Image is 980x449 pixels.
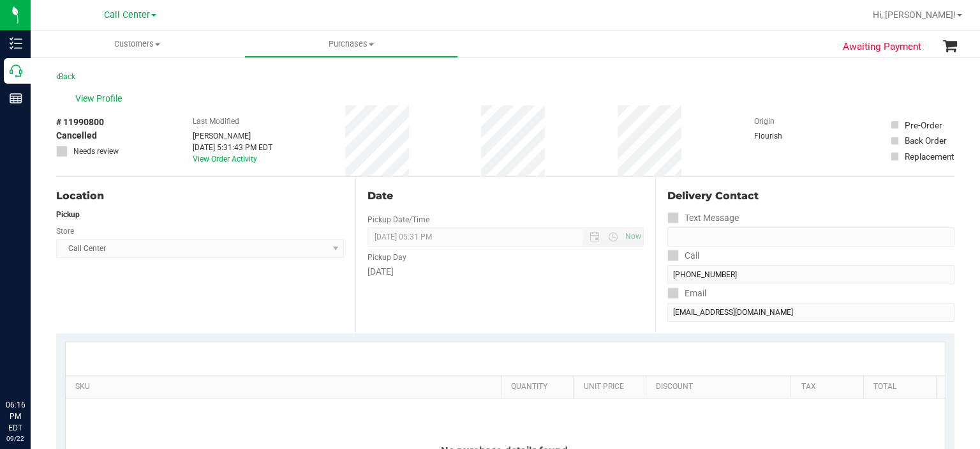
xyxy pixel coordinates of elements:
[193,130,272,142] div: [PERSON_NAME]
[56,225,74,237] label: Store
[367,188,643,204] div: Date
[56,188,344,204] div: Location
[104,10,150,20] span: Call Center
[244,31,458,57] a: Purchases
[56,72,75,81] a: Back
[367,265,643,278] div: [DATE]
[38,345,53,360] iframe: Resource center unread badge
[843,40,921,54] span: Awaiting Payment
[667,265,954,284] input: Format: (999) 999-9999
[511,382,568,392] a: Quantity
[367,252,406,263] label: Pickup Day
[801,382,859,392] a: Tax
[56,116,104,129] span: # 11990800
[873,382,931,392] a: Total
[905,134,947,147] div: Back Order
[367,214,429,225] label: Pickup Date/Time
[31,38,244,50] span: Customers
[31,31,244,57] a: Customers
[56,210,80,219] strong: Pickup
[667,188,954,204] div: Delivery Contact
[75,382,496,392] a: SKU
[656,382,786,392] a: Discount
[10,37,22,50] inline-svg: Inventory
[754,116,775,127] label: Origin
[193,116,239,127] label: Last Modified
[10,92,22,105] inline-svg: Reports
[245,38,457,50] span: Purchases
[56,129,97,142] span: Cancelled
[6,399,25,434] p: 06:16 PM EDT
[13,347,51,385] iframe: Resource center
[873,10,956,20] span: Hi, [PERSON_NAME]!
[667,209,739,227] label: Text Message
[6,434,25,443] p: 09/22
[754,130,818,142] div: Flourish
[667,284,706,303] label: Email
[905,119,942,132] div: Pre-Order
[193,142,272,153] div: [DATE] 5:31:43 PM EDT
[75,92,126,105] span: View Profile
[667,227,954,247] input: Format: (999) 999-9999
[905,150,954,163] div: Replacement
[10,65,22,77] inline-svg: Call Center
[193,155,257,164] a: View Order Activity
[584,382,641,392] a: Unit Price
[667,247,699,265] label: Call
[73,146,119,157] span: Needs review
